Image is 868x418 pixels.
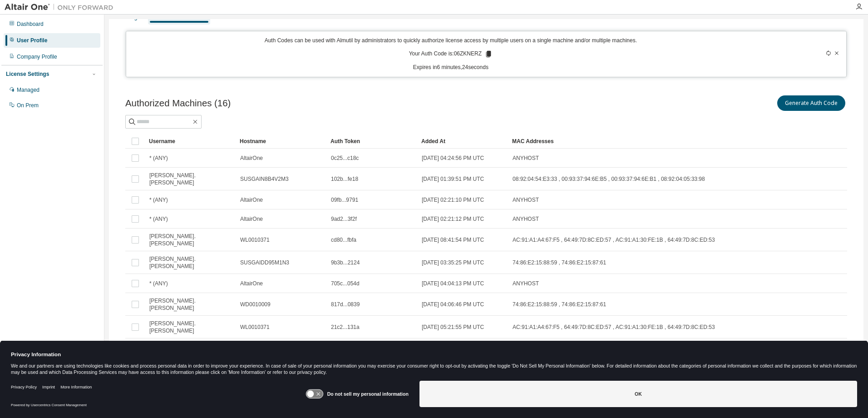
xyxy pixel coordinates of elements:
button: Generate Auth Code [777,95,845,111]
span: AltairOne [240,196,263,204]
div: Auth Token [330,134,414,149]
p: Expires in 6 minutes, 24 seconds [132,64,770,71]
span: [PERSON_NAME].[PERSON_NAME] [149,255,232,270]
p: Your Auth Code is: 06ZKNERZ [409,50,493,58]
span: * (ANY) [149,196,168,204]
div: MAC Addresses [512,134,747,149]
span: * (ANY) [149,154,168,162]
span: cd80...fbfa [331,236,356,244]
span: AltairOne [240,215,263,223]
div: Company Profile [17,53,57,60]
span: [PERSON_NAME].[PERSON_NAME] [149,233,232,247]
span: 705c...054d [331,280,360,287]
span: 08:92:04:54:E3:33 , 00:93:37:94:6E:B5 , 00:93:37:94:6E:B1 , 08:92:04:05:33:98 [513,175,705,183]
span: 817d...0839 [331,301,360,308]
span: 102b...fe18 [331,175,358,183]
span: [PERSON_NAME].[PERSON_NAME] [149,320,232,334]
span: WL0010371 [240,323,270,331]
span: [DATE] 02:21:12 PM UTC [422,215,484,223]
div: On Prem [17,102,39,109]
span: ANYHOST [513,280,539,287]
span: [PERSON_NAME].[PERSON_NAME] [149,297,232,312]
span: * (ANY) [149,215,168,223]
div: Dashboard [17,20,44,28]
span: [DATE] 05:21:55 PM UTC [422,323,484,331]
span: [DATE] 01:39:51 PM UTC [422,175,484,183]
span: 9ad2...3f2f [331,215,357,223]
span: AltairOne [240,154,263,162]
div: Added At [421,134,505,149]
span: 74:86:E2:15:88:59 , 74:86:E2:15:87:61 [513,259,606,266]
span: [DATE] 04:06:46 PM UTC [422,301,484,308]
span: WD0010009 [240,301,271,308]
span: SUSGAIN8B4V2M3 [240,175,289,183]
span: ANYHOST [513,215,539,223]
span: AC:91:A1:A4:67:F5 , 64:49:7D:8C:ED:57 , AC:91:A1:30:FE:1B , 64:49:7D:8C:ED:53 [513,323,715,331]
span: [DATE] 03:35:25 PM UTC [422,259,484,266]
span: Authorized Machines (16) [125,98,231,109]
div: Username [149,134,232,149]
span: [DATE] 02:21:10 PM UTC [422,196,484,204]
span: 9b3b...2124 [331,259,360,266]
span: AltairOne [240,280,263,287]
span: ANYHOST [513,154,539,162]
span: * (ANY) [149,280,168,287]
div: License Settings [6,70,49,78]
span: WL0010371 [240,236,270,244]
span: [DATE] 04:24:56 PM UTC [422,154,484,162]
span: 74:86:E2:15:88:59 , 74:86:E2:15:87:61 [513,301,606,308]
div: Hostname [240,134,323,149]
span: [DATE] 08:41:54 PM UTC [422,236,484,244]
span: 0c25...c18c [331,154,359,162]
div: User Profile [17,37,47,44]
span: 09fb...9791 [331,196,358,204]
span: SUSGAIDD95M1N3 [240,259,289,266]
p: Auth Codes can be used with Almutil by administrators to quickly authorize license access by mult... [132,37,770,45]
span: [DATE] 04:04:13 PM UTC [422,280,484,287]
span: AC:91:A1:A4:67:F5 , 64:49:7D:8C:ED:57 , AC:91:A1:30:FE:1B , 64:49:7D:8C:ED:53 [513,236,715,244]
div: Managed [17,86,39,94]
span: 21c2...131a [331,323,360,331]
span: [PERSON_NAME].[PERSON_NAME] [149,172,232,186]
img: Altair One [5,3,118,12]
span: ANYHOST [513,196,539,204]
